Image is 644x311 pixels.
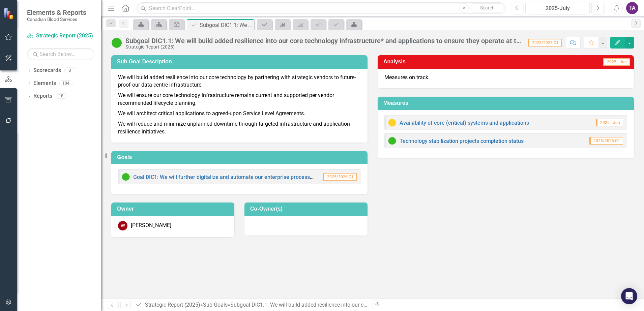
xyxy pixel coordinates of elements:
img: On Target [111,37,122,48]
a: Strategic Report (2025) [145,302,200,308]
small: Canadian Blood Services [27,17,86,22]
span: 2025 - Jun [596,119,623,126]
span: 2025/2026 Q1 [323,173,357,181]
span: 2025/2026 Q1 [589,137,623,145]
p: We will reduce and minimize unplanned downtime through targeted infrastructure and application re... [118,119,361,136]
button: TA [626,2,638,14]
a: Scorecards [33,67,61,74]
button: Search [470,3,504,13]
a: Elements [33,80,56,87]
span: Search [480,5,495,10]
div: Strategic Report (2025) [125,44,521,50]
div: Subgoal DIC1.1: We will build added resilience into our core technology infrastructure* and appli... [200,21,253,29]
div: [PERSON_NAME] [131,222,171,229]
a: Technology stabilization projects completion status [400,138,524,144]
h3: Co-Owner(s) [250,206,364,212]
h3: Owner [117,206,231,212]
div: 18 [56,93,66,99]
a: Strategic Report (2025) [27,32,94,40]
p: We will build added resilience into our core technology by partnering with strategic vendors to f... [118,74,361,91]
span: 2025/2026 Q1 [528,39,562,46]
img: On Target [122,173,130,181]
a: Availability of core (critical) systems and applications [400,120,529,126]
h3: Analysis [383,59,493,65]
a: Goal DIC1: We will further digitalize and automate our enterprise processes to improve how we wor... [133,174,469,180]
p: We will architect critical applications to agreed-upon Service Level Agreements. [118,108,361,119]
input: Search Below... [27,48,94,60]
h3: Measures [383,100,631,106]
a: Reports [33,92,52,100]
div: 2025-July [528,4,587,12]
span: Elements & Reports [27,8,86,17]
div: Open Intercom Messenger [621,288,637,304]
span: 2025 - Jun [603,58,630,66]
h3: Sub Goal Description [117,59,364,65]
div: 3 [64,68,75,73]
p: We will ensure our core technology infrastructure remains current and supported per vendor recomm... [118,90,361,108]
img: On Target [388,137,396,145]
img: Caution [388,119,396,127]
a: Sub Goals [203,302,228,308]
p: Measures on track. [384,74,627,82]
img: ClearPoint Strategy [3,8,15,20]
h3: Goals [117,154,364,160]
div: AY [118,221,127,230]
div: 104 [59,81,72,86]
button: 2025-July [525,2,590,14]
input: Search ClearPoint... [137,2,506,14]
div: » » [135,301,368,309]
div: Subgoal DIC1.1: We will build added resilience into our core technology infrastructure* and appli... [125,37,521,44]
